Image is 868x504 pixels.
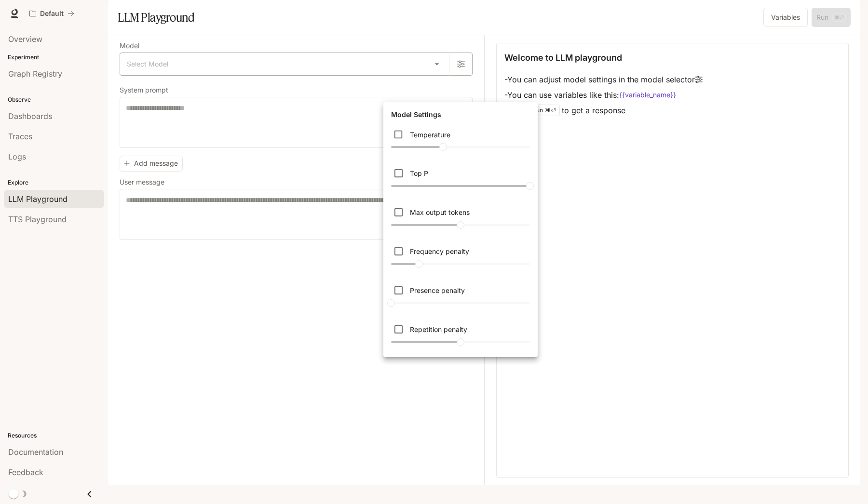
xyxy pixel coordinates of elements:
[410,168,428,178] p: Top P
[387,123,534,159] div: Controls the creativity and randomness of the response. Higher values (e.g., 0.8) result in more ...
[410,246,469,256] p: Frequency penalty
[410,324,467,334] p: Repetition penalty
[387,106,445,123] h6: Model Settings
[387,240,534,275] div: Penalizes new tokens based on their existing frequency in the generated text. Higher values decre...
[387,318,534,353] div: Penalizes new tokens based on whether they appear in the prompt or the generated text so far. Val...
[387,279,534,314] div: Penalizes new tokens based on whether they appear in the generated text so far. Higher values inc...
[387,201,534,236] div: Sets the maximum number of tokens (words or subwords) in the generated output. Directly controls ...
[387,162,534,197] div: Maintains diversity and naturalness by considering only the tokens with the highest cumulative pr...
[410,130,450,140] p: Temperature
[410,285,465,295] p: Presence penalty
[410,207,470,217] p: Max output tokens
